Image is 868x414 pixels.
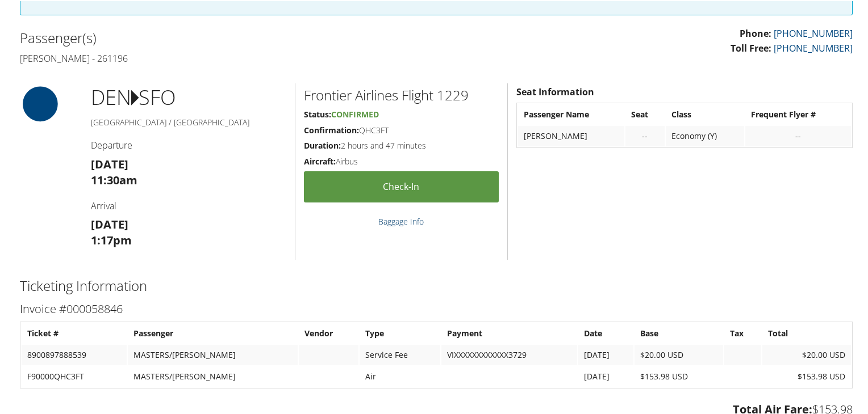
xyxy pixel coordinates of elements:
[299,322,358,343] th: Vendor
[22,344,127,364] td: 8900897888539
[20,51,428,64] h4: [PERSON_NAME] - 261196
[441,344,577,364] td: VIXXXXXXXXXXXX3729
[91,216,128,231] strong: [DATE]
[360,365,440,386] td: Air
[304,170,499,201] a: Check-in
[441,322,577,343] th: Payment
[91,116,286,127] h5: [GEOGRAPHIC_DATA] / [GEOGRAPHIC_DATA]
[22,322,127,343] th: Ticket #
[91,138,286,150] h4: Departure
[578,344,633,364] td: [DATE]
[774,26,853,39] a: [PHONE_NUMBER]
[745,103,851,124] th: Frequent Flyer #
[360,344,440,364] td: Service Fee
[128,322,298,343] th: Passenger
[635,322,723,343] th: Base
[762,344,851,364] td: $20.00 USD
[518,103,624,124] th: Passenger Name
[20,300,853,316] h3: Invoice #000058846
[631,130,659,140] div: --
[360,322,440,343] th: Type
[731,41,771,53] strong: Toll Free:
[304,124,359,134] strong: Confirmation:
[635,344,723,364] td: $20.00 USD
[516,85,594,97] strong: Seat Information
[304,139,341,150] strong: Duration:
[740,26,771,39] strong: Phone:
[304,85,499,104] h2: Frontier Airlines Flight 1229
[91,82,286,111] h1: DEN SFO
[635,365,723,386] td: $153.98 USD
[774,41,853,53] a: [PHONE_NUMBER]
[666,125,745,145] td: Economy (Y)
[762,322,851,343] th: Total
[331,108,379,119] span: Confirmed
[378,215,424,226] a: Baggage Info
[128,365,298,386] td: MASTERS/[PERSON_NAME]
[625,103,665,124] th: Seat
[762,365,851,386] td: $153.98 USD
[91,155,128,171] strong: [DATE]
[304,155,336,166] strong: Aircraft:
[578,365,633,386] td: [DATE]
[128,344,298,364] td: MASTERS/[PERSON_NAME]
[304,139,499,150] h5: 2 hours and 47 minutes
[20,275,853,294] h2: Ticketing Information
[666,103,745,124] th: Class
[22,365,127,386] td: F90000QHC3FT
[91,231,132,247] strong: 1:17pm
[578,322,633,343] th: Date
[304,124,499,135] h5: QHC3FT
[724,322,762,343] th: Tax
[304,108,331,119] strong: Status:
[304,155,499,166] h5: Airbus
[91,171,137,187] strong: 11:30am
[518,125,624,145] td: [PERSON_NAME]
[20,27,428,47] h2: Passenger(s)
[91,198,286,211] h4: Arrival
[751,130,845,140] div: --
